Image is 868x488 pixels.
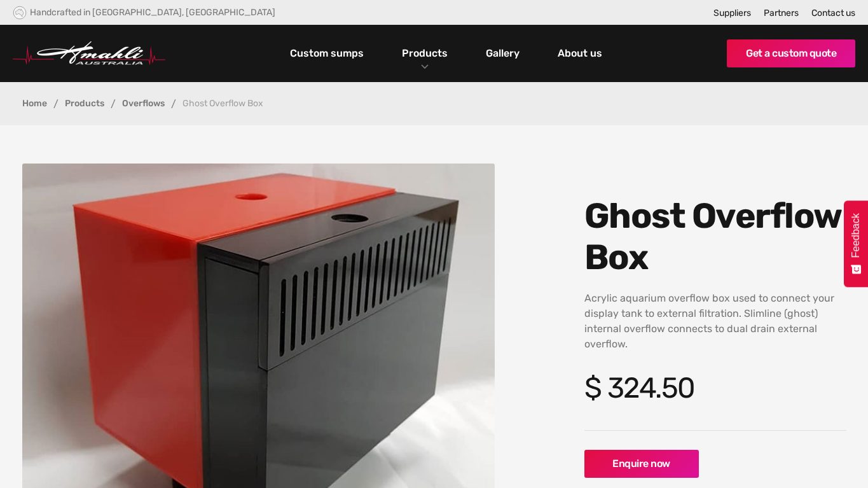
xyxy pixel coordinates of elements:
h4: $ 324.50 [584,371,846,405]
a: home [13,41,165,66]
button: Feedback - Show survey [844,200,868,287]
a: About us [555,43,605,64]
a: Partners [764,8,799,18]
h1: Ghost Overflow Box [584,195,846,278]
a: Contact us [811,8,855,18]
a: Overflows [122,99,165,108]
a: Home [22,99,47,108]
a: Products [65,99,104,108]
span: Feedback [850,213,862,258]
a: Get a custom quote [727,39,855,67]
p: Acrylic aquarium overflow box used to connect your display tank to external filtration. Slimline ... [584,291,846,352]
a: Gallery [483,43,523,64]
div: Products [392,25,457,82]
div: Handcrafted in [GEOGRAPHIC_DATA], [GEOGRAPHIC_DATA] [30,7,275,18]
a: Suppliers [713,8,751,18]
a: Enquire now [584,450,699,478]
div: Ghost Overflow Box [183,99,263,108]
img: Hmahli Australia Logo [13,41,165,66]
a: Products [399,44,451,62]
a: Custom sumps [287,43,367,64]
